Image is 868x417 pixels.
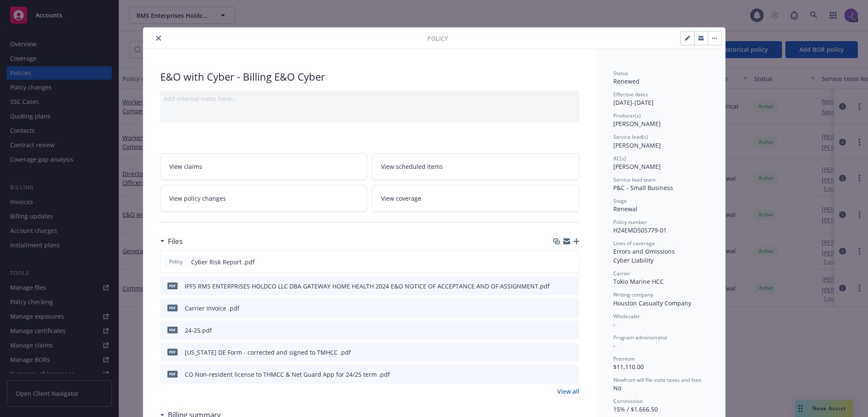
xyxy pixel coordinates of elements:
span: Renewal [613,205,637,213]
span: Policy number [613,218,647,226]
span: Effective dates [613,91,648,98]
span: Newfront will file state taxes and fees [613,376,701,383]
span: Premium [613,355,635,362]
span: [PERSON_NAME] [613,141,661,149]
div: IPFS RMS ENTERPRISES HOLDCO LLC DBA GATEWAY HOME HEALTH 2024 E&O NOTICE OF ACCEPTANCE AND OF ASSI... [185,282,550,291]
span: pdf [167,371,178,377]
button: close [153,33,164,43]
div: E&O with Cyber - Billing E&O Cyber [160,70,579,84]
button: download file [555,370,562,379]
span: Policy [167,258,184,266]
button: download file [555,326,562,335]
span: P&C - Small Business [613,184,673,192]
a: View coverage [372,185,579,212]
span: Service lead team [613,176,656,183]
button: preview file [568,348,576,357]
div: [DATE] - [DATE] [613,91,708,107]
a: View scheduled items [372,153,579,180]
span: pdf [167,305,178,311]
span: - [613,320,615,328]
div: Carrier Invoice .pdf [185,304,239,313]
span: Writing company [613,291,653,298]
button: download file [555,282,562,291]
span: H24EMD505779-01 [613,226,667,234]
div: Errors and Omissions [613,247,708,256]
span: Program administrator [613,334,668,341]
span: No [613,384,621,392]
span: $11,110.00 [613,363,644,371]
span: 15% / $1,666.50 [613,405,658,413]
span: Commission [613,397,643,405]
button: download file [555,304,562,313]
span: - [613,341,615,350]
span: [PERSON_NAME] [613,162,661,171]
button: preview file [568,370,576,379]
div: 24-25.pdf [185,326,212,335]
span: View claims [169,162,202,171]
button: preview file [568,326,576,335]
span: Producer(s) [613,112,641,119]
span: Stage [613,197,627,204]
button: preview file [568,282,576,291]
button: download file [555,348,562,357]
button: download file [554,257,561,266]
span: Tokio Marine HCC [613,277,664,285]
span: pdf [167,327,178,333]
button: preview file [568,304,576,313]
span: Lines of coverage [613,240,655,247]
span: Status [613,70,628,77]
a: View claims [160,153,367,180]
span: pdf [167,283,178,289]
div: Add internal notes here... [164,94,576,103]
h3: Files [168,236,183,247]
div: CO Non-resident license to THMCC & Net Guard App for 24/25 term .pdf [185,370,390,379]
span: Service lead(s) [613,133,648,140]
div: [US_STATE] DE Form - corrected and signed to TMHCC .pdf [185,348,351,357]
button: preview file [568,257,576,266]
span: View policy changes [169,194,226,203]
span: pdf [167,349,178,355]
span: View coverage [381,194,421,203]
span: Wholesaler [613,313,640,320]
span: Cyber Risk Report .pdf [191,257,255,266]
div: Cyber Liability [613,256,708,265]
span: AC(s) [613,155,626,162]
span: View scheduled items [381,162,443,171]
span: Houston Casualty Company [613,299,691,307]
div: Files [160,236,183,247]
span: Renewed [613,77,640,85]
span: Policy [427,34,448,43]
a: View policy changes [160,185,367,212]
span: Carrier [613,270,630,277]
a: View all [557,387,579,396]
span: [PERSON_NAME] [613,120,661,128]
